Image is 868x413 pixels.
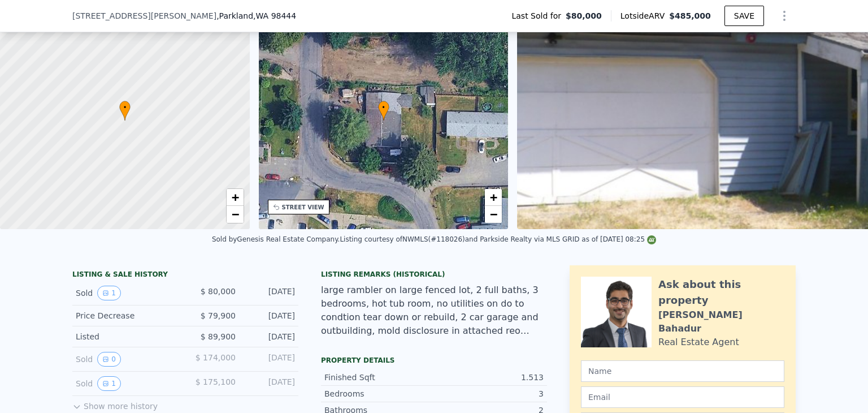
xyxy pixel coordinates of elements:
[72,396,158,412] button: Show more history
[216,10,296,21] span: , Parkland
[76,352,176,367] div: Sold
[201,287,236,296] span: $ 80,000
[201,332,236,341] span: $ 89,900
[490,190,497,204] span: +
[97,352,121,367] button: View historical data
[658,308,784,335] div: [PERSON_NAME] Bahadur
[581,360,784,382] input: Name
[119,101,131,121] div: •
[378,102,389,113] span: •
[321,270,547,279] div: Listing Remarks (Historical)
[485,206,502,223] a: Zoom out
[253,11,296,20] span: , WA 98444
[231,207,238,221] span: −
[245,352,295,367] div: [DATE]
[485,189,502,206] a: Zoom in
[434,388,544,399] div: 3
[72,10,216,21] span: [STREET_ADDRESS][PERSON_NAME]
[231,190,238,204] span: +
[620,10,669,21] span: Lotside ARV
[119,102,131,113] span: •
[196,377,236,386] span: $ 175,100
[212,235,340,243] div: Sold by Genesis Real Estate Company .
[321,283,547,338] div: large rambler on large fenced lot, 2 full baths, 3 bedrooms, hot tub room, no utilities on do to ...
[72,270,298,281] div: LISTING & SALE HISTORY
[227,189,244,206] a: Zoom in
[340,235,656,243] div: Listing courtesy of NWMLS (#118026) and Parkside Realty via MLS GRID as of [DATE] 08:25
[566,10,602,21] span: $80,000
[321,356,547,365] div: Property details
[378,101,389,121] div: •
[324,372,434,383] div: Finished Sqft
[658,335,739,349] div: Real Estate Agent
[773,5,796,27] button: Show Options
[434,372,544,383] div: 1.513
[196,353,236,362] span: $ 174,000
[669,11,711,20] span: $485,000
[245,331,295,342] div: [DATE]
[490,207,497,221] span: −
[227,206,244,223] a: Zoom out
[324,388,434,399] div: Bedrooms
[282,203,324,212] div: STREET VIEW
[245,286,295,300] div: [DATE]
[76,376,176,391] div: Sold
[201,311,236,320] span: $ 79,900
[581,386,784,408] input: Email
[76,310,176,321] div: Price Decrease
[97,286,121,300] button: View historical data
[76,286,176,300] div: Sold
[658,277,784,308] div: Ask about this property
[245,376,295,391] div: [DATE]
[97,376,121,391] button: View historical data
[511,10,566,21] span: Last Sold for
[724,6,764,26] button: SAVE
[76,331,176,342] div: Listed
[245,310,295,321] div: [DATE]
[647,235,656,244] img: NWMLS Logo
